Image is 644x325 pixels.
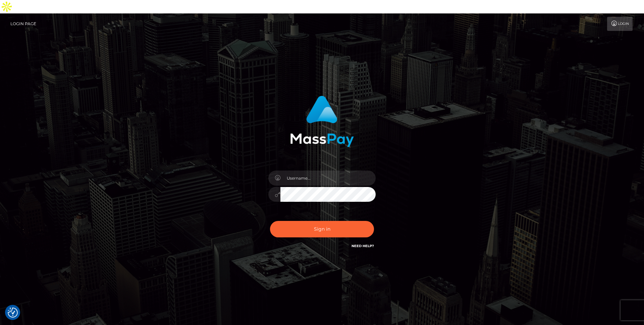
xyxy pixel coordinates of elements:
img: Revisit consent button [8,308,18,318]
a: Login Page [10,17,36,31]
input: Username... [280,171,376,186]
a: Login [607,17,633,31]
button: Sign in [270,221,374,237]
button: Consent Preferences [8,308,18,318]
a: Need Help? [352,244,374,248]
img: MassPay Login [290,96,354,147]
